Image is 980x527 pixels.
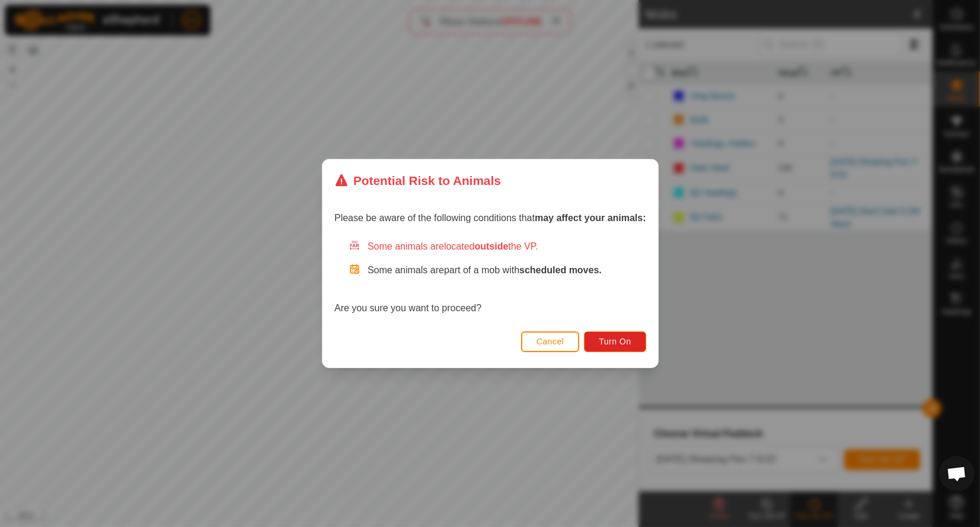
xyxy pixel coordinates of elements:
div: Open chat [939,456,975,491]
div: Some animals are [349,239,646,254]
button: Turn On [584,331,646,352]
p: Some animals are [368,263,646,277]
span: located the VP. [444,241,538,251]
strong: outside [474,241,508,251]
span: Turn On [599,337,631,346]
div: Are you sure you want to proceed? [334,239,646,315]
span: part of a mob with [444,265,602,275]
strong: may affect your animals: [535,213,646,223]
strong: scheduled moves. [519,265,602,275]
span: Please be aware of the following conditions that [334,213,646,223]
div: Potential Risk to Animals [334,171,501,190]
button: Cancel [521,331,579,352]
span: Cancel [536,337,564,346]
